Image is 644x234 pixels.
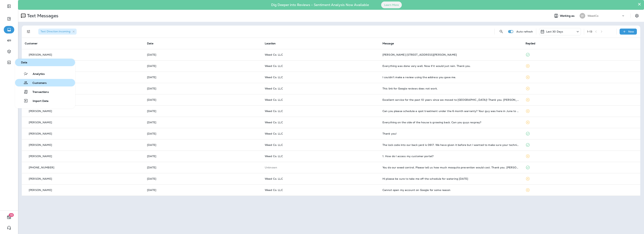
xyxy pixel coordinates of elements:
[29,132,52,135] p: [PERSON_NAME]
[382,42,394,45] span: Message
[147,189,259,192] p: Aug 29, 2025 12:33 PM
[29,155,52,158] p: [PERSON_NAME]
[147,132,259,135] p: Sep 5, 2025 10:49 AM
[25,28,32,35] button: Filters
[28,90,49,94] span: Transactions
[498,28,505,35] button: Search Messages
[526,42,535,45] span: Replied
[28,99,49,103] span: Import Data
[381,2,402,8] button: Learn More
[4,2,14,10] button: Expand Sidebar
[516,30,533,33] p: Auto refresh
[147,166,259,169] p: Sep 1, 2025 04:27 PM
[382,189,520,192] div: Cannot open my account on Google for some reason
[265,42,276,45] span: Location
[265,109,283,113] span: Weed Co. LLC
[265,121,283,124] span: Weed Co. LLC
[265,188,283,192] span: Weed Co. LLC
[265,177,283,180] span: Weed Co. LLC
[382,87,520,90] div: This link for Google reviews does not work.
[147,42,153,45] span: Date
[29,143,52,146] p: [PERSON_NAME]
[382,143,520,146] div: The lock code into our back yard is 0617. We have given it before but I wanted to make sure your ...
[265,76,283,79] span: Weed Co. LLC
[587,30,592,33] div: 1 - 13
[41,30,70,33] span: Text Direction : Incoming
[28,81,47,85] span: Customers
[382,155,520,158] div: 1. How do I access my customer portal?
[633,12,640,19] button: Settings
[265,143,283,147] span: Weed Co. LLC
[265,98,283,101] span: Weed Co. LLC
[29,53,52,56] p: [PERSON_NAME]
[265,166,376,169] p: This customer does not have a last location and the phone number they messaged is not assigned to...
[382,76,520,79] div: I couldn't make a review using the address you gave me.
[15,59,75,66] button: Data
[9,213,14,217] span: 19
[265,87,283,90] span: Weed Co. LLC
[382,53,520,56] div: Skertic 3131 s calle cordova
[29,166,54,169] p: [PHONE_NUMBER]
[15,79,75,86] button: Customers
[382,132,520,135] div: Thank you!
[265,132,283,135] span: Weed Co. LLC
[147,53,259,56] p: Sep 20, 2025 03:37 PM
[29,189,52,192] p: [PERSON_NAME]
[147,87,259,90] p: Sep 12, 2025 12:24 PM
[29,177,52,180] p: [PERSON_NAME]
[28,72,45,76] span: Analytics
[260,4,380,5] p: Dig Deeper into Reviews - Sentiment Analysis Now Available
[147,155,259,158] p: Sep 3, 2025 04:45 AM
[382,166,520,169] div: You do our weed control. Please tell us how much mosquito prevention would cost. Thank you. Matt ...
[382,98,520,101] div: Excellent service for the past 10 years since we moved to Marana! Thank you. Lillian Lovaglio
[26,13,58,19] p: Text Messages
[382,177,520,180] div: Hi please be sure to take me off the schedule for watering on Tues
[382,121,520,124] div: Everything on the side of the house is growing back. Can you guys respray?
[265,53,283,56] span: Weed Co. LLC
[546,30,563,33] p: Last 30 Days
[587,14,598,17] p: WeedCo
[265,154,283,158] span: Weed Co. LLC
[382,64,520,67] div: Everything was done very well. Now if it would just rain. Thank you.
[25,42,38,45] span: Customer
[147,110,259,113] p: Sep 7, 2025 10:59 AM
[580,13,585,19] div: W
[147,177,259,180] p: Sep 1, 2025 10:47 AM
[382,110,520,113] div: Can you please schedule a spot treatment under the 6 month warranty? Your guy was here in June to...
[147,76,259,79] p: Sep 12, 2025 06:25 PM
[147,98,259,101] p: Sep 10, 2025 02:22 PM
[638,1,641,7] button: Close
[265,64,283,68] span: Weed Co. LLC
[147,64,259,67] p: Sep 18, 2025 03:17 PM
[15,97,75,105] button: Import Data
[560,14,576,17] span: Working as:
[29,110,52,113] p: [PERSON_NAME]
[147,121,259,124] p: Sep 6, 2025 06:07 PM
[147,143,259,146] p: Sep 4, 2025 07:12 PM
[15,70,75,77] button: Analytics
[17,61,74,64] span: Data
[628,30,634,33] p: New
[29,121,52,124] p: [PERSON_NAME]
[15,88,75,95] button: Transactions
